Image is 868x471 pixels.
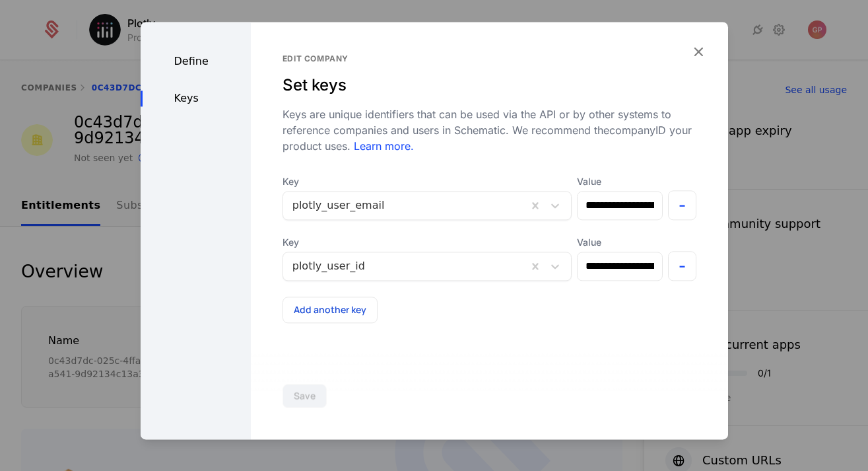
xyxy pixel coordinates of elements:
[577,236,663,249] label: Value
[283,175,572,188] span: Key
[577,175,663,188] label: Value
[283,75,696,96] div: Set keys
[283,384,327,408] button: Save
[283,236,572,249] span: Key
[141,54,251,69] div: Define
[668,251,696,281] button: -
[351,139,414,153] a: Learn more.
[283,54,696,64] div: Edit company
[283,297,378,323] button: Add another key
[283,106,696,154] div: Keys are unique identifiers that can be used via the API or by other systems to reference compani...
[668,190,696,220] button: -
[141,91,251,106] div: Keys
